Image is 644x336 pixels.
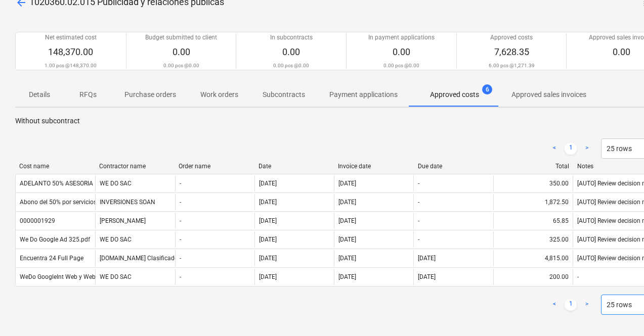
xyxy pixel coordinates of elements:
div: [DATE] [338,236,356,243]
div: [DATE] [259,217,277,224]
div: [DATE] [338,217,356,224]
p: Work orders [200,89,238,100]
div: [DATE] [338,255,356,262]
p: In payment applications [368,33,435,42]
p: Subcontracts [263,89,305,100]
div: - [418,236,419,243]
a: Page 1 is your current page [565,142,577,155]
p: Approved costs [490,33,533,42]
p: Approved sales invoices [511,89,586,100]
p: Net estimated cost [45,33,97,42]
div: Abono del 50% por servicios de implemenzacion de Zoho Campaign, Survey y automatizaciones [20,199,282,206]
div: ADELANTO 50% ASESORIA DE MARKETING DIGITAL [20,180,161,187]
div: Due date [418,163,490,170]
div: 4,815.00 [493,250,573,266]
p: Budget submitted to client [145,33,217,42]
p: 1.00 pcs @ 148,370.00 [45,62,97,69]
div: 1,872.50 [493,194,573,210]
span: 0.00 [173,46,190,57]
div: WeDo GoogleInt Web y Webapp.pdf [20,273,117,280]
div: - [180,217,181,224]
div: 65.85 [493,213,573,229]
div: [DATE] [338,180,356,187]
div: Cost name [19,163,91,170]
div: [DOMAIN_NAME] Clasificados, S.A [95,250,175,266]
iframe: Chat Widget [593,287,644,336]
div: WE DO SAC [95,231,175,248]
div: [DATE] [259,236,277,243]
div: - [180,180,181,187]
div: 325.00 [493,231,573,248]
p: Details [27,89,52,100]
div: - [418,180,419,187]
a: Page 1 is your current page [565,299,577,311]
div: - [180,199,181,206]
div: - [180,255,181,262]
div: [DATE] [418,255,436,262]
span: 148,370.00 [48,46,93,57]
p: In subcontracts [270,33,313,42]
p: 6.00 pcs @ 1,271.39 [489,62,535,69]
div: INVERSIONES SOAN [95,194,175,210]
div: Invoice date [338,163,410,170]
div: - [180,273,181,280]
div: [DATE] [338,273,356,280]
div: Encuentra 24 Full Page [20,255,83,262]
div: 350.00 [493,175,573,191]
span: 0.00 [613,46,630,57]
a: Previous page [548,299,561,311]
span: 0.00 [282,46,300,57]
div: [DATE] [259,199,277,206]
div: [DATE] [418,273,436,280]
a: Next page [581,142,593,155]
a: Previous page [548,142,561,155]
div: [DATE] [259,255,277,262]
div: - [180,236,181,243]
p: RFQs [76,89,100,100]
span: 0.00 [393,46,410,57]
div: [DATE] [338,199,356,206]
div: - [418,217,419,224]
span: 7,628.35 [494,46,529,57]
p: 0.00 pcs @ 0.00 [383,62,419,69]
div: Order name [179,163,250,170]
a: Next page [581,299,593,311]
p: 0.00 pcs @ 0.00 [163,62,199,69]
span: 6 [482,84,492,94]
div: [DATE] [259,273,277,280]
div: WE DO SAC [95,175,175,191]
div: Widget de chat [593,287,644,336]
div: Contractor name [99,163,171,170]
div: 0000001929 [20,217,55,224]
div: - [577,273,579,280]
div: We Do Google Ad 325.pdf [20,236,90,243]
div: [PERSON_NAME] [95,213,175,229]
p: Approved costs [430,89,479,100]
p: Payment applications [329,89,398,100]
div: - [418,199,419,206]
div: WE DO SAC [95,269,175,285]
div: 200.00 [493,269,573,285]
p: 0.00 pcs @ 0.00 [273,62,309,69]
div: Date [259,163,330,170]
div: [DATE] [259,180,277,187]
p: Purchase orders [124,89,176,100]
div: Total [497,163,569,170]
